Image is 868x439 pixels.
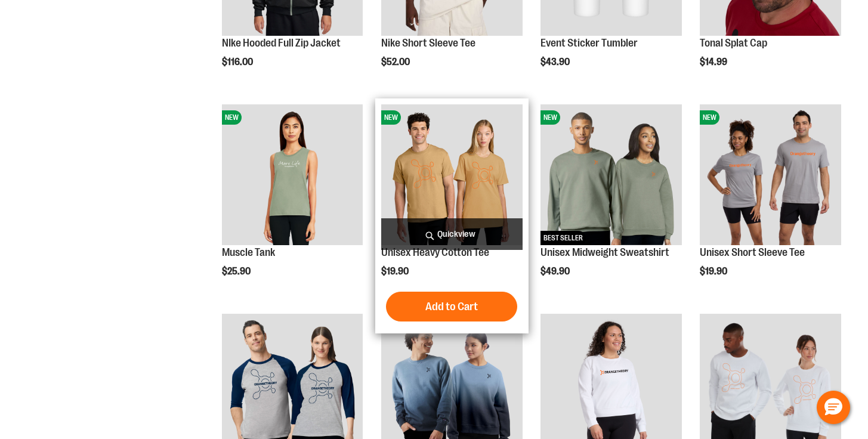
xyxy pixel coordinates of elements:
a: Nike Short Sleeve Tee [381,37,475,49]
div: product [375,98,529,333]
span: $14.99 [700,57,729,67]
a: Unisex Midweight Sweatshirt [540,246,669,258]
a: Unisex Midweight SweatshirtNEWBEST SELLER [540,104,682,248]
span: $49.90 [540,266,572,277]
button: Hello, have a question? Let’s chat. [817,391,850,424]
span: $19.90 [700,266,729,277]
a: Muscle TankNEW [222,104,363,248]
a: Unisex Short Sleeve TeeNEW [700,104,841,248]
a: Event Sticker Tumbler [540,37,638,49]
span: NEW [700,110,719,125]
div: product [694,98,847,307]
div: product [216,98,369,307]
a: Unisex Heavy Cotton TeeNEW [381,104,523,248]
div: product [535,98,688,307]
span: Add to Cart [425,300,478,313]
span: NEW [540,110,560,125]
a: Quickview [381,218,523,250]
a: NIke Hooded Full Zip Jacket [222,37,341,49]
span: BEST SELLER [540,231,586,245]
button: Add to Cart [386,292,517,321]
img: Muscle Tank [222,104,363,246]
span: $19.90 [381,266,410,277]
span: $43.90 [540,57,572,67]
a: Tonal Splat Cap [700,37,767,49]
span: $25.90 [222,266,252,277]
span: NEW [222,110,242,125]
img: Unisex Short Sleeve Tee [700,104,841,246]
a: Muscle Tank [222,246,275,258]
span: $116.00 [222,57,255,67]
span: NEW [381,110,401,125]
span: $52.00 [381,57,412,67]
a: Unisex Heavy Cotton Tee [381,246,489,258]
a: Unisex Short Sleeve Tee [700,246,805,258]
img: Unisex Midweight Sweatshirt [540,104,682,246]
img: Unisex Heavy Cotton Tee [381,104,523,246]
